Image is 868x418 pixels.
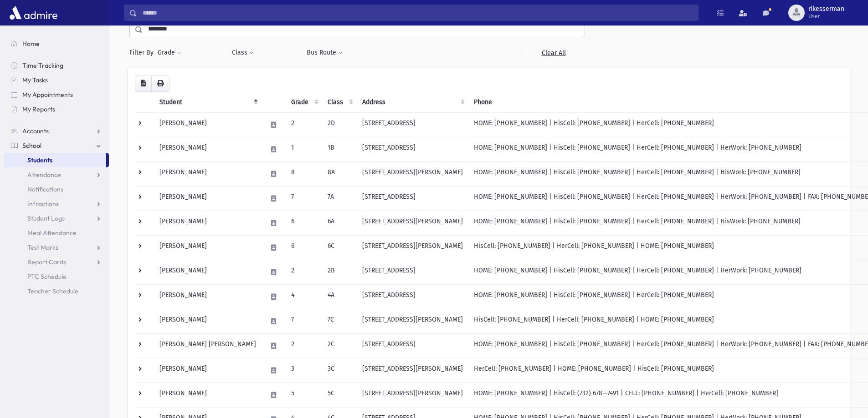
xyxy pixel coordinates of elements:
[808,5,844,13] span: rlkesserman
[357,383,468,407] td: [STREET_ADDRESS][PERSON_NAME]
[4,36,109,51] a: Home
[357,260,468,284] td: [STREET_ADDRESS]
[4,284,109,298] a: Teacher Schedule
[157,45,182,61] button: Grade
[27,171,61,179] span: Attendance
[286,112,322,137] td: 2
[4,102,109,116] a: My Reports
[4,167,109,182] a: Attendance
[154,112,262,137] td: [PERSON_NAME]
[808,13,844,20] span: User
[22,141,41,150] span: School
[4,182,109,196] a: Notifications
[286,211,322,235] td: 6
[357,186,468,211] td: [STREET_ADDRESS]
[27,258,66,266] span: Report Cards
[286,284,322,309] td: 4
[322,186,357,211] td: 7A
[357,235,468,260] td: [STREET_ADDRESS][PERSON_NAME]
[154,309,262,333] td: [PERSON_NAME]
[154,284,262,309] td: [PERSON_NAME]
[4,269,109,284] a: PTC Schedule
[154,383,262,407] td: [PERSON_NAME]
[322,260,357,284] td: 2B
[4,153,106,167] a: Students
[286,235,322,260] td: 6
[27,243,58,252] span: Test Marks
[322,112,357,137] td: 2D
[151,76,169,92] button: Print
[357,309,468,333] td: [STREET_ADDRESS][PERSON_NAME]
[357,92,468,113] th: Address: activate to sort column ascending
[4,226,109,240] a: Meal Attendance
[357,358,468,383] td: [STREET_ADDRESS][PERSON_NAME]
[4,124,109,138] a: Accounts
[286,260,322,284] td: 2
[137,5,698,21] input: Search
[27,156,52,164] span: Students
[154,260,262,284] td: [PERSON_NAME]
[154,137,262,161] td: [PERSON_NAME]
[4,255,109,269] a: Report Cards
[7,4,60,22] img: AdmirePro
[154,92,262,113] th: Student: activate to sort column descending
[154,235,262,260] td: [PERSON_NAME]
[154,186,262,211] td: [PERSON_NAME]
[286,161,322,186] td: 8
[4,211,109,226] a: Student Logs
[286,309,322,333] td: 7
[231,45,254,61] button: Class
[306,45,343,61] button: Bus Route
[4,73,109,87] a: My Tasks
[286,137,322,161] td: 1
[286,92,322,113] th: Grade: activate to sort column ascending
[154,161,262,186] td: [PERSON_NAME]
[4,58,109,73] a: Time Tracking
[22,91,73,99] span: My Appointments
[522,45,585,61] a: Clear All
[135,76,152,92] button: CSV
[4,240,109,255] a: Test Marks
[322,211,357,235] td: 6A
[286,186,322,211] td: 7
[154,211,262,235] td: [PERSON_NAME]
[22,105,55,113] span: My Reports
[357,284,468,309] td: [STREET_ADDRESS]
[154,333,262,358] td: [PERSON_NAME] [PERSON_NAME]
[22,40,40,48] span: Home
[4,196,109,211] a: Infractions
[129,48,157,57] span: Filter By
[286,333,322,358] td: 2
[322,92,357,113] th: Class: activate to sort column ascending
[27,200,59,208] span: Infractions
[322,358,357,383] td: 3C
[22,61,63,70] span: Time Tracking
[22,127,49,135] span: Accounts
[322,309,357,333] td: 7C
[27,229,77,237] span: Meal Attendance
[322,137,357,161] td: 1B
[286,358,322,383] td: 3
[357,161,468,186] td: [STREET_ADDRESS][PERSON_NAME]
[22,76,48,84] span: My Tasks
[322,235,357,260] td: 6C
[357,112,468,137] td: [STREET_ADDRESS]
[27,272,67,281] span: PTC Schedule
[27,287,78,295] span: Teacher Schedule
[322,333,357,358] td: 2C
[357,211,468,235] td: [STREET_ADDRESS][PERSON_NAME]
[154,358,262,383] td: [PERSON_NAME]
[322,383,357,407] td: 5C
[357,137,468,161] td: [STREET_ADDRESS]
[4,138,109,153] a: School
[322,161,357,186] td: 8A
[27,214,65,222] span: Student Logs
[27,185,63,193] span: Notifications
[286,383,322,407] td: 5
[357,333,468,358] td: [STREET_ADDRESS]
[322,284,357,309] td: 4A
[4,87,109,102] a: My Appointments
